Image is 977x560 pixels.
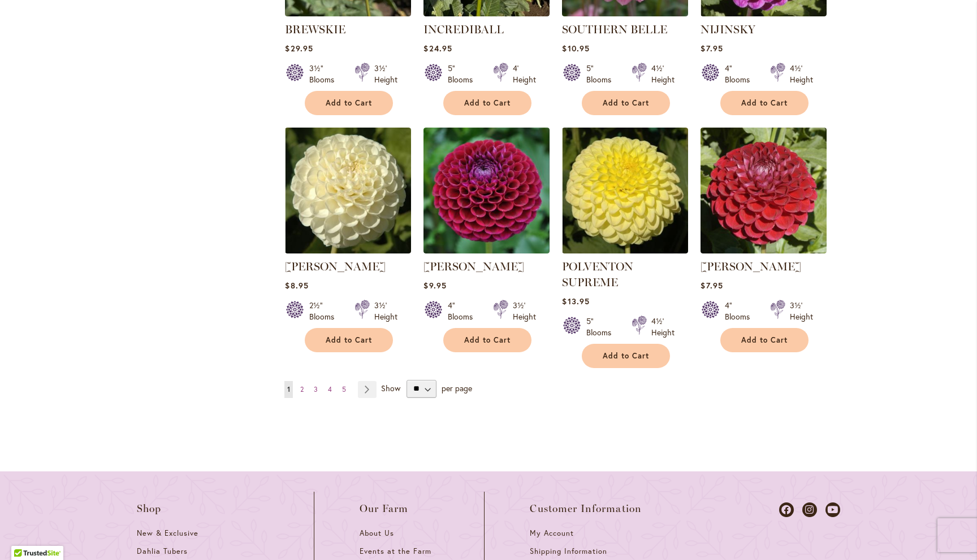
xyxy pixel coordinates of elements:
[651,316,675,338] div: 4½' Height
[443,328,531,352] button: Add to Cart
[443,91,531,115] button: Add to Cart
[300,385,304,393] span: 2
[513,300,536,322] div: 3½' Height
[342,385,346,393] span: 5
[582,344,670,368] button: Add to Cart
[137,528,198,538] span: New & Exclusive
[741,335,788,345] span: Add to Cart
[701,245,827,256] a: CORNEL
[325,381,335,398] a: 4
[725,63,756,85] div: 4" Blooms
[137,546,188,556] span: Dahlia Tubers
[137,503,162,514] span: Shop
[562,296,589,307] span: $13.95
[701,8,827,19] a: NIJINSKY
[448,63,479,85] div: 5" Blooms
[360,528,394,538] span: About Us
[603,351,649,361] span: Add to Cart
[285,23,345,36] a: BREWSKIE
[311,381,321,398] a: 3
[530,503,642,514] span: Customer Information
[701,23,755,36] a: NIJINSKY
[423,245,550,256] a: Ivanetti
[285,128,411,253] img: WHITE NETTIE
[603,98,649,108] span: Add to Cart
[8,520,40,552] iframe: Launch Accessibility Center
[314,385,318,393] span: 3
[513,63,536,85] div: 4' Height
[586,316,618,338] div: 5" Blooms
[309,63,341,85] div: 3½" Blooms
[374,63,397,85] div: 3½' Height
[741,98,788,108] span: Add to Cart
[326,98,372,108] span: Add to Cart
[464,335,511,345] span: Add to Cart
[360,503,408,514] span: Our Farm
[305,328,393,352] button: Add to Cart
[328,385,332,393] span: 4
[586,63,618,85] div: 5" Blooms
[701,280,723,291] span: $7.95
[725,300,756,322] div: 4" Blooms
[442,382,472,393] span: per page
[423,23,504,36] a: INCREDIBALL
[464,98,511,108] span: Add to Cart
[530,546,607,556] span: Shipping Information
[381,382,400,393] span: Show
[326,335,372,345] span: Add to Cart
[423,280,446,291] span: $9.95
[423,8,550,19] a: Incrediball
[562,260,633,289] a: POLVENTON SUPREME
[309,300,341,322] div: 2½" Blooms
[285,260,386,273] a: [PERSON_NAME]
[720,91,809,115] button: Add to Cart
[374,300,397,322] div: 3½' Height
[285,43,313,54] span: $29.95
[297,381,306,398] a: 2
[448,300,479,322] div: 4" Blooms
[720,328,809,352] button: Add to Cart
[701,128,827,253] img: CORNEL
[423,128,550,253] img: Ivanetti
[790,63,813,85] div: 4½' Height
[285,245,411,256] a: WHITE NETTIE
[305,91,393,115] button: Add to Cart
[651,63,675,85] div: 4½' Height
[339,381,349,398] a: 5
[701,260,801,273] a: [PERSON_NAME]
[423,260,524,273] a: [PERSON_NAME]
[562,23,667,36] a: SOUTHERN BELLE
[562,43,589,54] span: $10.95
[562,128,688,253] img: POLVENTON SUPREME
[287,385,290,393] span: 1
[530,528,574,538] span: My Account
[360,546,431,556] span: Events at the Farm
[423,43,452,54] span: $24.95
[285,280,308,291] span: $8.95
[802,502,817,517] a: Dahlias on Instagram
[701,43,723,54] span: $7.95
[562,245,688,256] a: POLVENTON SUPREME
[779,502,794,517] a: Dahlias on Facebook
[825,502,840,517] a: Dahlias on Youtube
[790,300,813,322] div: 3½' Height
[582,91,670,115] button: Add to Cart
[562,8,688,19] a: SOUTHERN BELLE
[285,8,411,19] a: BREWSKIE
